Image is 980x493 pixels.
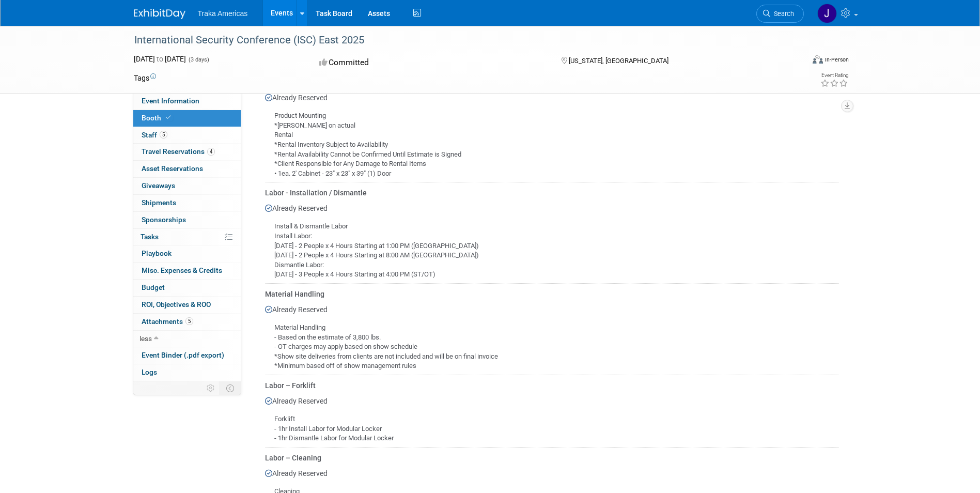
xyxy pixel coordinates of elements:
div: Labor – Cleaning [265,453,839,463]
span: Shipments [142,198,176,207]
div: Already Reserved [265,391,839,443]
span: less [139,334,152,343]
div: In-Person [825,56,849,64]
a: Playbook [133,245,241,262]
img: ExhibitDay [134,9,185,19]
a: Attachments5 [133,314,241,330]
a: Travel Reservations4 [133,144,241,160]
a: Sponsorships [133,212,241,228]
a: Logs [133,364,241,381]
div: Material Handling - Based on the estimate of 3,800 lbs. - OT charges may apply based on show sche... [265,315,839,371]
img: Justin Savala [817,4,837,23]
a: Search [756,5,804,23]
a: Giveaways [133,178,241,194]
span: Sponsorships [142,215,186,224]
span: Misc. Expenses & Credits [142,266,222,274]
a: Tasks [133,229,241,245]
span: Tasks [141,233,159,241]
span: [US_STATE], [GEOGRAPHIC_DATA] [569,57,668,65]
div: Event Rating [820,73,848,78]
td: Personalize Event Tab Strip [202,381,220,395]
a: Booth [133,110,241,127]
div: Already Reserved [265,198,839,280]
span: Staff [142,131,167,139]
span: Playbook [142,249,172,257]
div: Install & Dismantle Labor Install Labor: [DATE] - 2 People x 4 Hours Starting at 1:00 PM ([GEOGRA... [265,213,839,280]
span: (3 days) [188,56,209,63]
span: Asset Reservations [142,164,203,173]
td: Tags [134,73,156,83]
a: Budget [133,280,241,296]
span: Search [770,10,794,18]
span: 5 [160,131,167,138]
img: Format-Inperson.png [813,55,823,64]
i: Booth reservation complete [166,115,171,120]
span: Attachments [142,317,193,326]
span: Giveaways [142,181,175,190]
a: Shipments [133,195,241,211]
span: Travel Reservations [142,147,215,156]
span: Event Binder (.pdf export) [142,351,224,359]
span: Event Information [142,97,199,105]
span: Budget [142,283,165,291]
span: 5 [185,317,193,325]
a: Event Information [133,93,241,110]
a: Asset Reservations [133,161,241,177]
div: Labor - Installation / Dismantle [265,188,839,198]
span: Booth [142,114,173,122]
span: to [155,55,165,63]
span: Logs [142,368,157,376]
div: Event Format [743,54,849,69]
span: Traka Americas [198,9,248,18]
a: ROI, Objectives & ROO [133,297,241,313]
span: ROI, Objectives & ROO [142,300,211,309]
span: [DATE] [DATE] [134,55,186,63]
div: Committed [316,54,545,72]
a: less [133,331,241,347]
div: Forklift - 1hr Install Labor for Modular Locker - 1hr Dismantle Labor for Modular Locker [265,406,839,443]
td: Toggle Event Tabs [220,381,241,395]
span: 4 [207,148,215,156]
a: Event Binder (.pdf export) [133,347,241,364]
a: Staff5 [133,127,241,144]
div: Already Reserved [265,87,839,178]
div: Product Mounting *[PERSON_NAME] on actual Rental *Rental Inventory Subject to Availability *Renta... [265,103,839,178]
div: Material Handling [265,289,839,299]
div: International Security Conference (ISC) East 2025 [131,31,788,50]
div: Already Reserved [265,299,839,371]
a: Misc. Expenses & Credits [133,263,241,279]
div: Labor – Forklift [265,380,839,391]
